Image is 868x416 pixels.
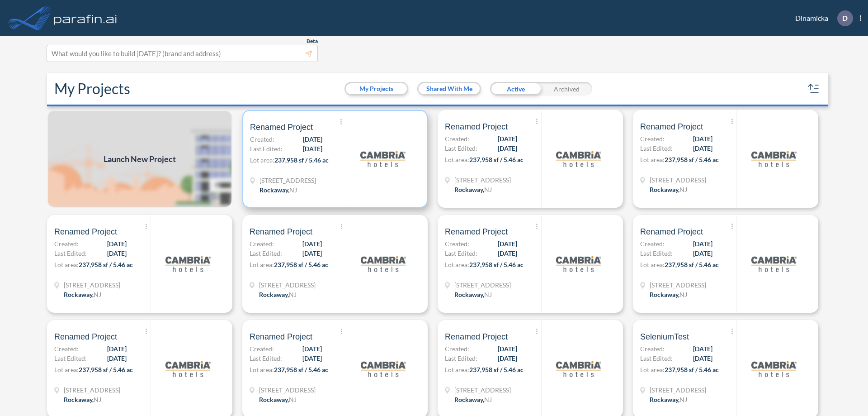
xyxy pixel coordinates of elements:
[302,354,322,363] span: [DATE]
[259,395,297,404] div: Rockaway, NJ
[640,249,673,258] span: Last Edited:
[250,249,282,258] span: Last Edited:
[445,156,469,163] span: Lot area:
[484,396,492,403] span: NJ
[250,156,274,164] span: Lot area:
[498,134,517,143] span: [DATE]
[107,239,127,249] span: [DATE]
[303,144,322,153] span: [DATE]
[361,241,406,287] img: logo
[445,134,469,143] span: Created:
[165,346,211,392] img: logo
[259,185,297,195] div: Rockaway, NJ
[107,344,127,354] span: [DATE]
[484,291,492,298] span: NJ
[454,291,484,298] span: Rockaway ,
[445,249,477,258] span: Last Edited:
[498,143,517,153] span: [DATE]
[445,261,469,268] span: Lot area:
[693,249,712,258] span: [DATE]
[665,366,719,373] span: 237,958 sf / 5.46 ac
[640,121,703,132] span: Renamed Project
[454,395,492,404] div: Rockaway, NJ
[64,385,120,395] span: 321 Mt Hope Ave
[650,290,687,299] div: Rockaway, NJ
[54,344,79,354] span: Created:
[640,344,665,354] span: Created:
[54,354,87,363] span: Last Edited:
[640,239,665,249] span: Created:
[498,354,517,363] span: [DATE]
[454,186,484,193] span: Rockaway ,
[52,9,119,27] img: logo
[289,186,297,194] span: NJ
[484,186,492,193] span: NJ
[94,396,101,403] span: NJ
[445,366,469,373] span: Lot area:
[54,249,87,258] span: Last Edited:
[556,346,601,392] img: logo
[259,291,289,298] span: Rockaway ,
[259,176,316,185] span: 321 Mt Hope Ave
[307,38,318,45] span: Beta
[650,385,706,395] span: 321 Mt Hope Ave
[640,226,703,237] span: Renamed Project
[104,153,176,165] span: Launch New Project
[54,80,130,97] h2: My Projects
[556,136,601,182] img: logo
[498,344,517,354] span: [DATE]
[640,261,665,268] span: Lot area:
[454,396,484,403] span: Rockaway ,
[454,185,492,194] div: Rockaway, NJ
[650,395,687,404] div: Rockaway, NJ
[807,81,821,96] button: sort
[259,396,289,403] span: Rockaway ,
[640,156,665,163] span: Lot area:
[64,290,101,299] div: Rockaway, NJ
[454,280,511,290] span: 321 Mt Hope Ave
[289,396,297,403] span: NJ
[469,261,524,268] span: 237,958 sf / 5.46 ac
[250,122,313,133] span: Renamed Project
[640,143,673,153] span: Last Edited:
[107,249,127,258] span: [DATE]
[64,396,94,403] span: Rockaway ,
[259,280,316,290] span: 321 Mt Hope Ave
[250,226,312,237] span: Renamed Project
[650,186,679,193] span: Rockaway ,
[679,291,687,298] span: NJ
[302,239,322,249] span: [DATE]
[250,261,274,268] span: Lot area:
[165,241,211,287] img: logo
[498,239,517,249] span: [DATE]
[64,291,94,298] span: Rockaway ,
[640,366,665,373] span: Lot area:
[469,156,524,163] span: 237,958 sf / 5.46 ac
[842,14,848,22] p: D
[361,346,406,392] img: logo
[54,331,117,342] span: Renamed Project
[751,346,797,392] img: logo
[250,331,312,342] span: Renamed Project
[751,136,797,182] img: logo
[751,241,797,287] img: logo
[445,143,477,153] span: Last Edited:
[693,239,712,249] span: [DATE]
[54,226,117,237] span: Renamed Project
[445,239,469,249] span: Created:
[650,280,706,290] span: 321 Mt Hope Ave
[650,185,687,194] div: Rockaway, NJ
[640,354,673,363] span: Last Edited:
[250,354,282,363] span: Last Edited:
[259,290,297,299] div: Rockaway, NJ
[445,331,508,342] span: Renamed Project
[302,344,322,354] span: [DATE]
[250,239,274,249] span: Created:
[274,156,329,164] span: 237,958 sf / 5.46 ac
[289,291,297,298] span: NJ
[679,396,687,403] span: NJ
[693,143,712,153] span: [DATE]
[782,10,861,26] div: Dinamicka
[650,291,679,298] span: Rockaway ,
[665,261,719,268] span: 237,958 sf / 5.46 ac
